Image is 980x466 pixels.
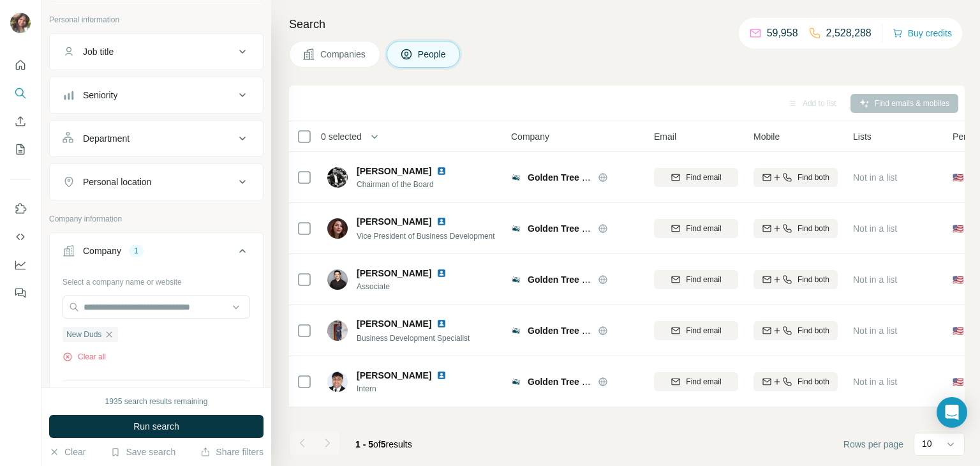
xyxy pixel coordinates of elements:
img: Logo of Golden Tree Wealth Partners AND Golden Tree Tax AND Accounting [511,223,521,234]
button: Clear [49,446,85,458]
button: Find email [654,321,738,340]
button: Find both [754,270,838,289]
span: results [355,439,412,449]
span: 5 [381,439,386,449]
button: Find email [654,168,738,187]
span: Email [654,130,676,143]
div: Open Intercom Messenger [937,397,967,428]
button: Find email [654,372,738,391]
h4: Search [289,15,965,33]
button: Department [50,123,263,154]
button: Use Surfe API [10,225,31,248]
span: Golden Tree Wealth Partners AND Golden Tree Tax AND Accounting [528,377,815,387]
span: 🇺🇸 [953,375,963,388]
span: Rows per page [843,438,903,451]
span: Golden Tree Wealth Partners AND Golden Tree Tax AND Accounting [528,326,815,336]
span: [PERSON_NAME] [357,317,431,330]
p: 2,528,288 [826,26,872,41]
button: Search [10,82,31,105]
span: People [418,48,447,61]
span: [PERSON_NAME] [357,267,431,280]
p: 59,958 [767,26,798,41]
span: Golden Tree Wealth Partners AND Golden Tree Tax AND Accounting [528,274,815,285]
img: Logo of Golden Tree Wealth Partners AND Golden Tree Tax AND Accounting [511,377,521,387]
button: Buy credits [893,24,952,42]
span: Lists [853,130,872,143]
span: Golden Tree Wealth Partners AND Golden Tree Tax AND Accounting [528,223,815,234]
span: 1 - 5 [355,439,373,449]
button: Find both [754,219,838,238]
span: Find both [798,274,829,285]
button: Find both [754,321,838,340]
img: LinkedIn logo [436,166,447,176]
span: [PERSON_NAME] [357,165,431,177]
button: Feedback [10,282,31,304]
div: 1 [129,245,144,257]
span: Mobile [754,130,780,143]
button: Find email [654,219,738,238]
span: 🇺🇸 [953,222,963,235]
span: Vice President of Business Development [357,232,495,241]
button: Job title [50,36,263,67]
span: Not in a list [853,223,897,234]
button: Save search [110,446,175,458]
span: Golden Tree Wealth Partners AND Golden Tree Tax AND Accounting [528,172,815,183]
button: Personal location [50,167,263,197]
span: [PERSON_NAME] [357,215,431,228]
span: Company [511,130,549,143]
button: Find both [754,372,838,391]
img: Avatar [327,218,348,239]
span: Find both [798,376,829,387]
div: Seniority [83,89,117,101]
img: LinkedIn logo [436,319,447,329]
img: Avatar [327,167,348,188]
span: [PERSON_NAME] [357,369,431,382]
span: Chairman of the Board [357,179,462,190]
img: Avatar [327,320,348,341]
p: Company information [49,213,264,225]
div: Select a company name or website [63,271,250,288]
span: Not in a list [853,326,897,336]
p: Personal information [49,14,264,26]
span: Find both [798,325,829,336]
button: Clear all [63,351,106,363]
span: Find email [686,325,721,336]
img: Avatar [10,13,31,33]
button: Dashboard [10,253,31,276]
span: Not in a list [853,172,897,183]
button: Seniority [50,80,263,110]
button: Company1 [50,236,263,271]
span: Run search [133,420,179,433]
span: Associate [357,281,462,292]
button: Use Surfe on LinkedIn [10,197,31,220]
img: Logo of Golden Tree Wealth Partners AND Golden Tree Tax AND Accounting [511,274,521,285]
button: Quick start [10,54,31,77]
div: Company [83,244,121,257]
button: Find email [654,270,738,289]
span: Find email [686,223,721,234]
span: 🇺🇸 [953,324,963,337]
button: Share filters [200,446,264,458]
span: New Duds [66,329,101,340]
img: LinkedIn logo [436,216,447,227]
span: 🇺🇸 [953,171,963,184]
button: Enrich CSV [10,110,31,133]
div: Personal location [83,176,151,188]
button: Find both [754,168,838,187]
div: 1935 search results remaining [105,396,208,407]
button: My lists [10,138,31,161]
span: Not in a list [853,274,897,285]
img: Avatar [327,372,348,392]
span: 🇺🇸 [953,273,963,286]
img: Logo of Golden Tree Wealth Partners AND Golden Tree Tax AND Accounting [511,172,521,183]
span: Companies [320,48,367,61]
span: Find both [798,172,829,183]
div: Job title [83,45,114,58]
img: Avatar [327,269,348,290]
span: Intern [357,383,462,395]
button: Run search [49,415,264,438]
span: Find email [686,274,721,285]
div: Department [83,132,130,145]
p: 10 [922,437,932,450]
img: LinkedIn logo [436,370,447,380]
